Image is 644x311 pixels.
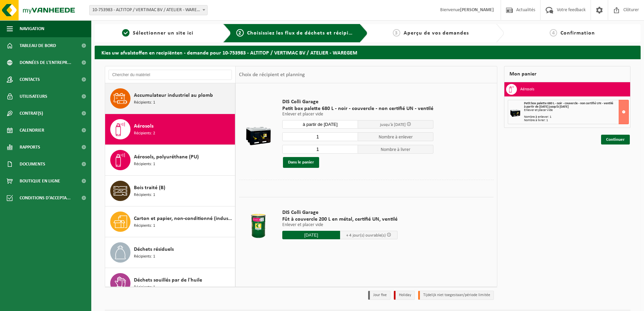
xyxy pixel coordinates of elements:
[105,145,235,176] button: Aérosols, polyuréthane (PU) Récipients: 1
[236,66,308,83] div: Choix de récipient et planning
[368,291,390,300] li: Jour fixe
[134,192,155,198] span: Récipients: 1
[134,215,233,223] span: Carton et papier, non-conditionné (industriel)
[134,284,155,291] span: Récipients: 1
[133,30,193,36] span: Sélectionner un site ici
[524,109,628,112] div: Enlever et placer vide
[105,176,235,206] button: Bois traité (B) Récipients: 1
[122,29,129,37] span: 1
[105,114,235,145] button: Aérosols Récipients: 2
[346,233,386,238] span: + 4 jour(s) ouvrable(s)
[105,83,235,114] button: Accumulateur industriel au plomb Récipients: 1
[20,20,44,37] span: Navigation
[282,98,433,105] span: DIS Colli Garage
[282,209,398,216] span: DIS Colli Garage
[460,7,494,13] strong: [PERSON_NAME]
[105,237,235,268] button: Déchets résiduels Récipients: 1
[282,105,433,112] span: Petit box palette 680 L - noir - couvercle - non certifié UN - ventilé
[105,268,235,299] button: Déchets souillés par de l'huile Récipients: 1
[134,245,174,253] span: Déchets résiduels
[520,84,534,95] h3: Aérosols
[20,139,40,156] span: Rapports
[20,105,43,122] span: Contrat(s)
[560,30,595,36] span: Confirmation
[418,291,494,300] li: Tijdelijk niet toegestaan/période limitée
[134,130,155,137] span: Récipients: 2
[105,206,235,237] button: Carton et papier, non-conditionné (industriel) Récipients: 1
[358,132,434,141] span: Nombre à enlever
[236,29,244,37] span: 2
[95,46,641,59] h2: Kies uw afvalstoffen en recipiënten - demande pour 10-753983 - ALTITOP / VERTIMAC BV / ATELIER - ...
[134,161,155,168] span: Récipients: 1
[394,291,415,300] li: Holiday
[134,122,153,130] span: Aérosols
[601,135,630,145] a: Continuer
[524,102,613,105] span: Petit box palette 680 L - noir - couvercle - non certifié UN - ventilé
[524,105,569,109] strong: à partir de [DATE] jusqu'à [DATE]
[524,119,628,122] div: Nombre à livrer: 1
[134,276,202,284] span: Déchets souillés par de l'huile
[20,156,45,173] span: Documents
[134,184,165,192] span: Bois traité (B)
[504,66,630,82] div: Mon panier
[247,30,360,36] span: Choisissiez les flux de déchets et récipients
[282,223,398,227] p: Enlever et placer vide
[20,173,60,190] span: Boutique en ligne
[282,112,433,117] p: Enlever et placer vide
[89,5,208,15] span: 10-753983 - ALTITOP / VERTIMAC BV / ATELIER - WAREGEM
[282,120,358,129] input: Sélectionnez date
[134,99,155,106] span: Récipients: 1
[90,5,207,15] span: 10-753983 - ALTITOP / VERTIMAC BV / ATELIER - WAREGEM
[20,88,47,105] span: Utilisateurs
[404,30,469,36] span: Aperçu de vos demandes
[134,253,155,260] span: Récipients: 1
[20,37,56,54] span: Tableau de bord
[134,153,199,161] span: Aérosols, polyuréthane (PU)
[98,29,218,37] a: 1Sélectionner un site ici
[282,216,398,223] span: Fût à couvercle 200 L en métal, certifié UN, ventilé
[358,145,434,154] span: Nombre à livrer
[550,29,557,37] span: 4
[134,223,155,229] span: Récipients: 1
[283,157,319,168] button: Dans le panier
[109,70,232,80] input: Chercher du matériel
[20,71,40,88] span: Contacts
[393,29,400,37] span: 3
[20,122,44,139] span: Calendrier
[20,54,71,71] span: Données de l'entrepr...
[20,190,71,206] span: Conditions d'accepta...
[380,123,406,127] span: jusqu'à [DATE]
[524,115,628,119] div: Nombre à enlever: 1
[282,231,340,239] input: Sélectionnez date
[134,91,213,99] span: Accumulateur industriel au plomb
